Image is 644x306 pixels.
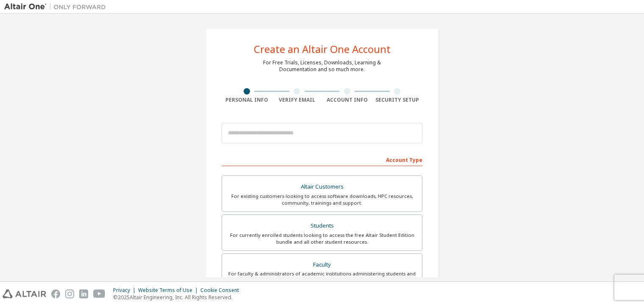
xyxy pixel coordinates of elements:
[322,97,372,103] div: Account Info
[200,287,244,294] div: Cookie Consent
[65,289,74,298] img: instagram.svg
[138,287,200,294] div: Website Terms of Use
[222,97,272,103] div: Personal Info
[272,97,322,103] div: Verify Email
[227,259,417,271] div: Faculty
[113,287,138,294] div: Privacy
[227,181,417,193] div: Altair Customers
[3,289,46,298] img: altair_logo.svg
[93,289,105,298] img: youtube.svg
[227,270,417,284] div: For faculty & administrators of academic institutions administering students and accessing softwa...
[263,59,381,73] div: For Free Trials, Licenses, Downloads, Learning & Documentation and so much more.
[222,153,422,166] div: Account Type
[227,232,417,245] div: For currently enrolled students looking to access the free Altair Student Edition bundle and all ...
[4,3,110,11] img: Altair One
[372,97,423,103] div: Security Setup
[79,289,88,298] img: linkedin.svg
[254,44,391,54] div: Create an Altair One Account
[227,193,417,206] div: For existing customers looking to access software downloads, HPC resources, community, trainings ...
[51,289,60,298] img: facebook.svg
[113,294,244,301] p: © 2025 Altair Engineering, Inc. All Rights Reserved.
[227,220,417,232] div: Students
